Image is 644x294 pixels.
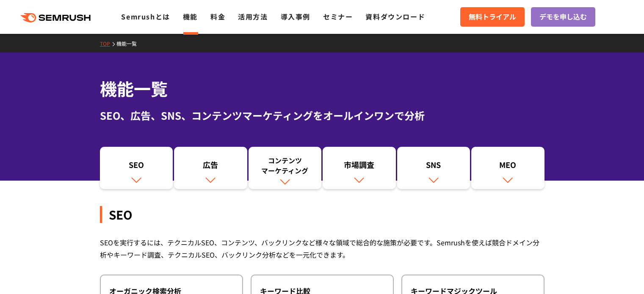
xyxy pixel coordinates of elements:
div: SEOを実行するには、テクニカルSEO、コンテンツ、バックリンクなど様々な領域で総合的な施策が必要です。Semrushを使えば競合ドメイン分析やキーワード調査、テクニカルSEO、バックリンク分析... [100,236,544,261]
a: 市場調査 [323,147,396,189]
div: 市場調査 [327,159,392,174]
a: コンテンツマーケティング [249,147,322,189]
div: SEO [100,206,544,223]
div: SEO [104,159,169,174]
a: デモを申し込む [531,7,595,27]
span: デモを申し込む [539,11,587,22]
a: 導入事例 [281,11,310,22]
div: 広告 [178,159,243,174]
div: コンテンツ マーケティング [253,155,318,176]
a: セミナー [323,11,353,22]
a: 活用方法 [238,11,268,22]
a: TOP [100,40,116,47]
a: 資料ダウンロード [365,11,425,22]
a: 機能 [183,11,198,22]
a: SEO [100,147,173,189]
div: SEO、広告、SNS、コンテンツマーケティングをオールインワンで分析 [100,108,544,123]
a: 無料トライアル [460,7,525,27]
a: SNS [397,147,470,189]
div: MEO [475,159,540,174]
a: 料金 [210,11,225,22]
a: 広告 [174,147,247,189]
a: 機能一覧 [116,40,143,47]
div: SNS [401,159,466,174]
a: Semrushとは [121,11,170,22]
h1: 機能一覧 [100,76,544,101]
span: 無料トライアル [469,11,516,22]
a: MEO [471,147,544,189]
